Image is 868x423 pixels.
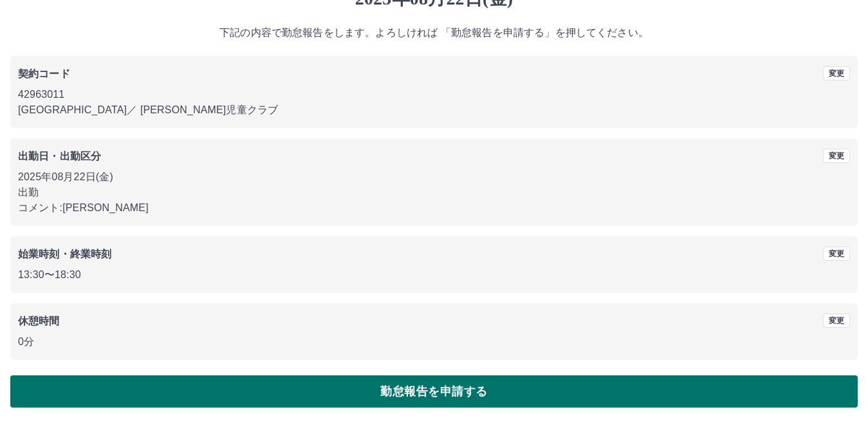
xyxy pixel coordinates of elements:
[18,102,850,118] p: [GEOGRAPHIC_DATA] ／ [PERSON_NAME]児童クラブ
[18,249,111,259] b: 始業時刻・終業時刻
[823,314,850,328] button: 変更
[18,185,850,200] p: 出勤
[823,149,850,163] button: 変更
[18,87,850,102] p: 42963011
[18,169,850,185] p: 2025年08月22日(金)
[10,375,858,408] button: 勤怠報告を申請する
[18,68,70,79] b: 契約コード
[18,151,101,162] b: 出勤日・出勤区分
[823,247,850,261] button: 変更
[10,25,858,41] p: 下記の内容で勤怠報告をします。よろしければ 「勤怠報告を申請する」を押してください。
[18,267,850,283] p: 13:30 〜 18:30
[18,200,850,216] p: コメント: [PERSON_NAME]
[18,315,60,326] b: 休憩時間
[823,66,850,80] button: 変更
[18,334,850,350] p: 0分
